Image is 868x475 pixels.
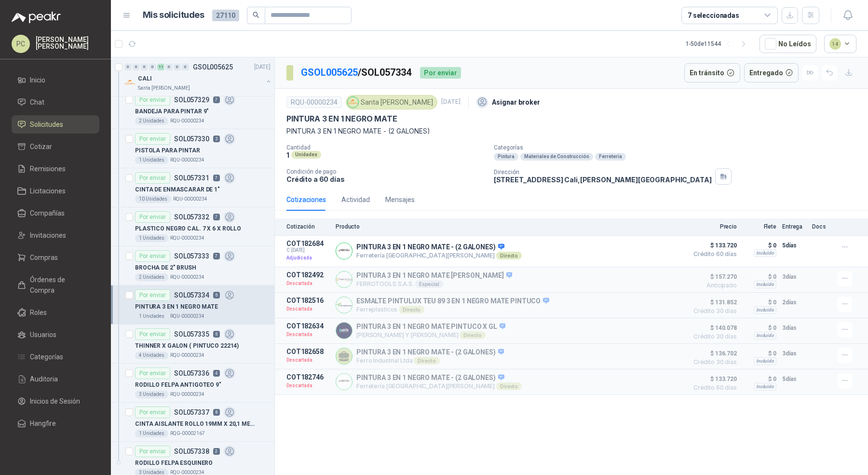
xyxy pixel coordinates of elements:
div: Unidades [291,151,321,159]
button: 14 [824,35,857,53]
span: $ 131.852 [689,297,737,308]
p: 4 [213,370,220,377]
p: RQG-00002167 [170,430,205,437]
p: RQU-00000234 [170,273,204,281]
p: RQU-00000234 [170,352,204,359]
p: 6 [213,292,220,299]
span: Invitaciones [30,230,66,241]
p: COT182658 [286,348,330,355]
p: COT182492 [286,271,330,279]
img: Company Logo [336,271,352,287]
p: Flete [743,223,776,230]
p: Cotización [286,223,330,230]
p: PINTURA 3 EN 1 NEGRO MATE - (2 GALONES) [286,126,856,136]
span: Hangfire [30,418,56,429]
a: Chat [12,93,99,111]
div: Por enviar [135,94,170,106]
p: 7 [213,214,220,220]
p: BANDEJA PARA PINTAR 9" [135,107,209,116]
a: Categorías [12,348,99,366]
div: Directo [496,252,522,259]
p: SOL057338 [174,448,209,455]
div: Mensajes [385,194,415,205]
p: BROCHA DE 2" BRUSH [135,263,196,272]
div: 0 [141,64,148,70]
div: 0 [133,64,140,70]
span: Crédito 30 días [689,308,737,314]
span: Cotizar [30,141,52,152]
p: RQU-00000234 [170,234,204,242]
div: 1 Unidades [135,156,168,164]
a: Órdenes de Compra [12,271,99,299]
p: 2 días [782,297,806,308]
p: Crédito a 60 días [286,175,486,183]
p: Adjudicada [286,253,330,263]
a: Por enviarSOL0573297BANDEJA PARA PINTAR 9"2 UnidadesRQU-00000234 [111,90,274,129]
p: 2 [213,448,220,455]
a: Por enviarSOL0573364RODILLO FELPA ANTIGOTEO 9"3 UnidadesRQU-00000234 [111,364,274,403]
p: $ 0 [743,373,776,385]
p: Descartada [286,381,330,391]
p: Docs [812,223,831,230]
div: Directo [414,357,439,365]
span: 27110 [212,10,239,21]
div: Por enviar [135,289,170,301]
p: Ferreplasticos [356,306,549,313]
button: No Leídos [759,35,816,53]
div: 0 [165,64,173,70]
p: SOL057330 [174,136,209,142]
img: Company Logo [336,243,352,259]
div: Actividad [341,194,370,205]
p: Ferretería [GEOGRAPHIC_DATA][PERSON_NAME] [356,382,522,390]
p: 1 [286,151,289,159]
div: Incluido [754,357,776,365]
p: RODILLO FELPA ANTIGOTEO 9" [135,380,221,390]
div: Especial [415,280,443,288]
div: 10 Unidades [135,195,171,203]
div: Ferretería [595,153,626,161]
span: Usuarios [30,329,56,340]
p: SOL057337 [174,409,209,416]
span: Chat [30,97,44,108]
div: 3 Unidades [135,391,168,398]
div: 4 Unidades [135,352,168,359]
span: search [253,12,259,18]
a: Invitaciones [12,226,99,244]
p: PINTURA 3 EN 1 NEGRO MATE - (2 GALONES) [356,348,504,357]
p: ESMALTE PINTULUX TEU 89 3 EN 1 NEGRO MATE PINTUCO [356,297,549,306]
p: 5 días [782,240,806,251]
span: $ 140.078 [689,322,737,334]
img: Company Logo [336,297,352,313]
a: Cotizar [12,137,99,156]
span: Auditoria [30,374,58,384]
p: [STREET_ADDRESS] Cali , [PERSON_NAME][GEOGRAPHIC_DATA] [494,176,712,184]
p: Entrega [782,223,806,230]
p: 7 [213,96,220,103]
p: PINTURA 3 EN 1 NEGRO MATE - (2 GALONES) [356,374,522,382]
p: CINTA DE ENMASCARAR DE 1" [135,185,220,194]
p: PLASTICO NEGRO CAL. 7 X 6 X ROLLO [135,224,241,233]
span: Órdenes de Compra [30,274,90,296]
p: 5 días [782,373,806,385]
div: Materiales de Construcción [520,153,593,161]
div: Directo [460,331,485,339]
div: Incluido [754,306,776,314]
p: Cantidad [286,144,486,151]
span: Roles [30,307,47,318]
p: Santa [PERSON_NAME] [138,84,190,92]
span: Remisiones [30,163,66,174]
div: Cotizaciones [286,194,326,205]
a: Remisiones [12,160,99,178]
a: Auditoria [12,370,99,388]
a: Roles [12,303,99,322]
p: COT182684 [286,240,330,247]
div: Por enviar [135,407,170,418]
p: Producto [336,223,683,230]
div: Pintura [494,153,518,161]
p: PINTURA 3 EN 1 NEGRO MATE [135,302,218,312]
p: SOL057333 [174,253,209,259]
p: COT182516 [286,297,330,304]
p: [PERSON_NAME] [PERSON_NAME] [36,36,99,50]
span: Licitaciones [30,186,66,196]
div: 1 Unidades [135,312,168,320]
